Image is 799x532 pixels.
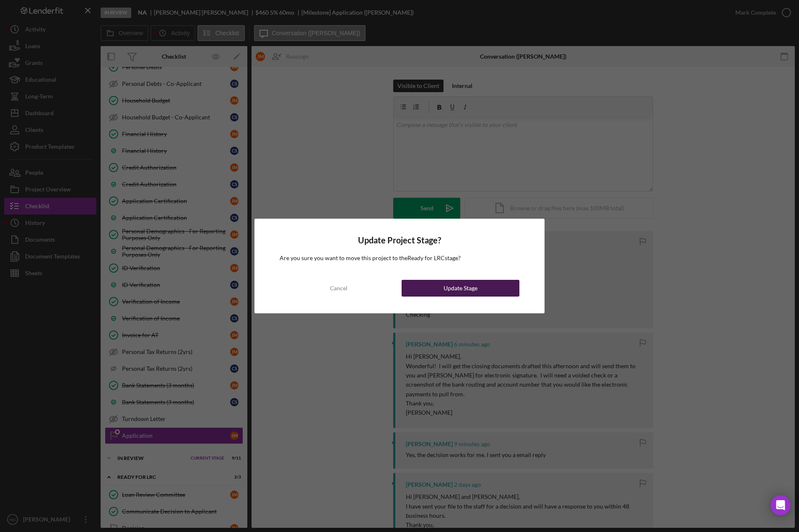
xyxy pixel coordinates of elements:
div: Open Intercom Messenger [770,495,791,515]
button: Cancel [280,280,397,297]
p: Are you sure you want to move this project to the Ready for LRC stage? [280,253,519,263]
div: Cancel [330,280,348,297]
div: Update Stage [444,280,477,297]
button: Update Stage [402,280,519,297]
h4: Update Project Stage? [280,235,519,245]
